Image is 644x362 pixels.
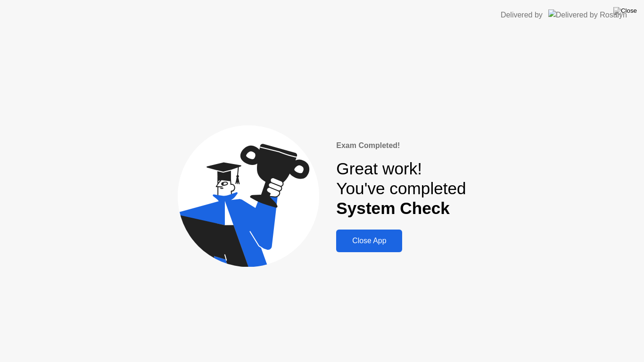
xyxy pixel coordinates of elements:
img: Close [613,7,637,15]
div: Delivered by [501,9,543,21]
div: Close App [339,237,399,245]
b: System Check [336,199,450,217]
div: Great work! You've completed [336,159,466,219]
img: Delivered by Rosalyn [548,9,627,20]
button: Close App [336,230,402,252]
div: Exam Completed! [336,140,466,151]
